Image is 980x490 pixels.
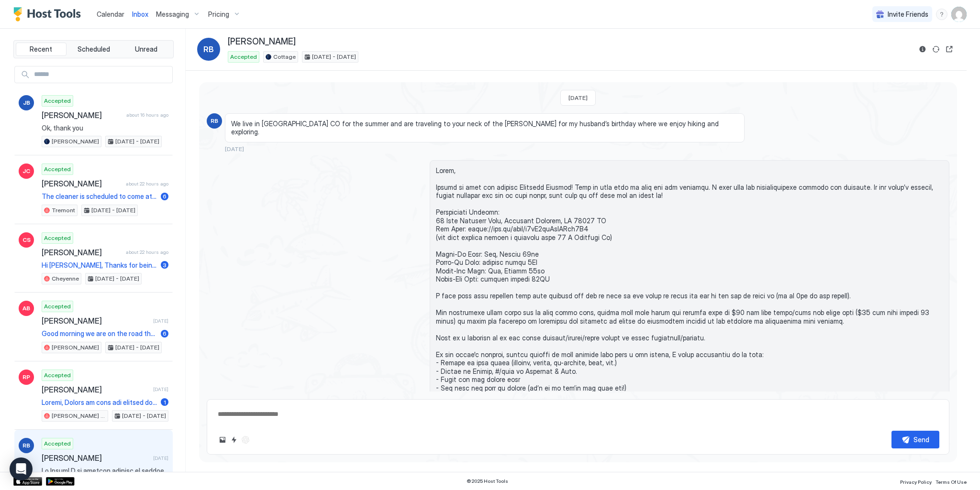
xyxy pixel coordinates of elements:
span: [DATE] [225,145,244,152]
span: Cheyenne [52,274,79,283]
span: JC [22,167,30,175]
input: Input Field [30,66,172,83]
span: Invite Friends [888,10,928,19]
span: [PERSON_NAME] [52,137,99,146]
span: Pricing [208,10,229,19]
span: [DATE] - [DATE] [312,53,356,61]
a: Privacy Policy [900,476,932,486]
span: Accepted [44,439,71,448]
span: [DATE] [568,94,588,101]
span: © 2025 Host Tools [467,478,508,484]
span: The cleaner is scheduled to come at ten in the morning, just wanted to clarify that for sure :) [42,192,157,201]
span: RB [22,441,30,450]
button: Recent [16,43,67,56]
span: Accepted [44,97,71,105]
span: [PERSON_NAME] [42,248,122,257]
button: Sync reservation [930,44,942,55]
span: Inbox [132,10,148,18]
span: [PERSON_NAME] [42,453,149,463]
span: RP [22,373,30,381]
a: Terms Of Use [935,476,967,486]
div: Send [913,435,929,445]
span: [PERSON_NAME] [42,385,149,394]
span: [PERSON_NAME] [42,110,122,120]
span: Unread [135,45,157,54]
span: Cottage [273,53,296,61]
span: 6 [163,330,167,337]
button: Send [891,431,939,448]
span: RB [211,117,218,125]
span: CS [22,236,31,244]
button: Quick reply [228,434,240,446]
span: Tremont [52,206,75,215]
span: Good morning we are on the road thank you everything was great [42,329,157,338]
span: 3 [163,261,167,269]
span: Scheduled [78,45,110,54]
span: [PERSON_NAME] [52,343,99,352]
span: Lorem, Ipsumd si amet con adipisc Elitsedd Eiusmod! Temp in utla etdo ma aliq eni adm veniamqu. N... [436,166,943,443]
span: Messaging [156,10,189,19]
span: [PERSON_NAME] [228,36,296,47]
div: menu [936,9,947,20]
span: Loremi, Dolors am cons adi elitsed doe Temp! Inci ut labo etdo ma aliq eni adm veniamqu. N exer u... [42,398,157,407]
span: 6 [163,193,167,200]
div: tab-group [13,40,174,58]
span: Privacy Policy [900,479,932,485]
span: Lo Ipsum! D si ametcon adipisc el seddoei tem! I utla etdo magn aliq enim ad mini ve qui nostr ex... [42,467,168,475]
span: [DATE] - [DATE] [91,206,135,215]
button: Reservation information [917,44,928,55]
span: about 22 hours ago [126,181,168,187]
span: AB [22,304,30,313]
span: [DATE] - [DATE] [95,274,139,283]
span: [PERSON_NAME] · COS [GEOGRAPHIC_DATA] Near [GEOGRAPHIC_DATA][US_STATE] [52,412,106,420]
a: Google Play Store [46,477,75,486]
button: Scheduled [68,43,119,56]
span: about 22 hours ago [126,249,168,255]
div: User profile [951,7,967,22]
span: Accepted [44,302,71,311]
span: Calendar [97,10,124,18]
span: Ok, thank you [42,124,168,132]
span: [DATE] - [DATE] [115,343,159,352]
a: Calendar [97,9,124,19]
button: Upload image [217,434,228,446]
span: Accepted [44,371,71,380]
span: about 16 hours ago [126,112,168,118]
span: [PERSON_NAME] [42,316,149,326]
span: Recent [30,45,52,54]
span: [DATE] [153,386,168,392]
span: [DATE] - [DATE] [115,137,159,146]
span: [DATE] [153,455,168,461]
span: RB [203,44,214,55]
span: Terms Of Use [935,479,967,485]
span: Hi [PERSON_NAME], Thanks for being such a great guest! Because you left the house in great shape,... [42,261,157,270]
span: [DATE] - [DATE] [122,412,166,420]
span: 1 [164,399,166,406]
div: Open Intercom Messenger [10,457,33,480]
a: Host Tools Logo [13,7,85,22]
span: [DATE] [153,318,168,324]
span: We live in [GEOGRAPHIC_DATA] CO for the summer and are traveling to your neck of the [PERSON_NAME... [231,120,738,136]
span: [PERSON_NAME] [42,179,122,188]
span: Accepted [230,53,257,61]
a: App Store [13,477,42,486]
span: Accepted [44,234,71,242]
span: JB [23,98,30,107]
span: Accepted [44,165,71,174]
a: Inbox [132,9,148,19]
button: Unread [121,43,171,56]
button: Open reservation [944,44,955,55]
